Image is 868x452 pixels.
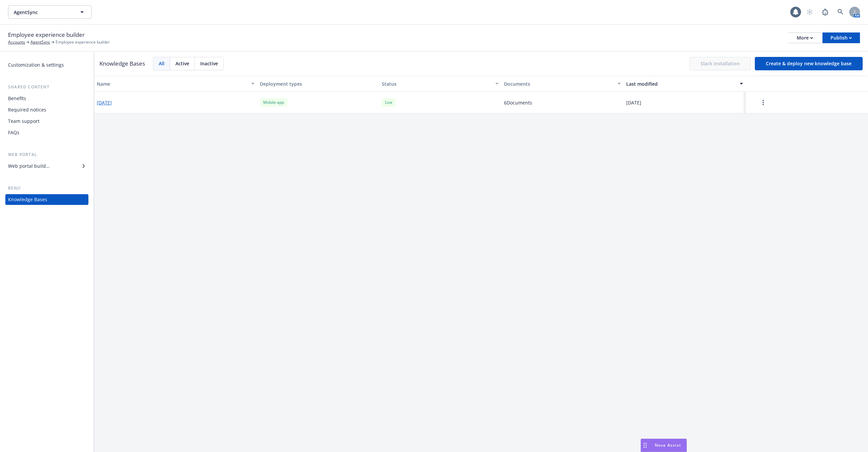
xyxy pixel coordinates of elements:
[14,9,72,16] span: AgentSync
[8,104,46,115] div: Required notices
[5,161,88,171] a: Web portal builder
[624,76,746,92] button: Last modified
[641,439,649,452] div: Drag to move
[379,76,501,92] button: Status
[5,127,88,138] a: FAQs
[99,59,145,68] h3: Knowledge Bases
[655,442,681,448] span: Nova Assist
[5,84,88,90] div: Shared content
[641,439,687,452] button: Nova Assist
[504,99,532,106] span: 6 Document s
[8,93,26,104] div: Benefits
[175,60,189,67] span: Active
[834,5,847,19] a: Search
[260,98,287,106] div: Mobile app
[97,80,247,87] div: Name
[5,185,88,192] div: Benji
[5,151,88,158] div: Web portal
[382,80,491,87] div: Status
[5,116,88,127] a: Team support
[260,80,377,87] div: Deployment types
[830,33,852,43] div: Publish
[382,98,396,106] div: Live
[504,80,613,87] div: Documents
[501,76,624,92] button: Documents
[748,96,778,109] button: more
[8,194,47,205] div: Knowledge Bases
[803,5,816,19] a: Start snowing
[8,39,25,45] a: Accounts
[56,39,110,45] span: Employee experience builder
[5,93,88,104] a: Benefits
[755,57,863,70] button: Create & deploy new knowledge base
[818,5,832,19] a: Report a Bug
[626,99,641,106] span: [DATE]
[8,30,85,39] span: Employee experience builder
[797,33,813,43] div: More
[8,116,40,127] div: Team support
[200,60,218,67] span: Inactive
[5,194,88,205] a: Knowledge Bases
[97,99,112,106] button: [DATE]
[8,127,19,138] div: FAQs
[759,98,767,106] a: more
[30,39,50,45] a: AgentSync
[5,60,88,70] a: Customization & settings
[159,60,164,67] span: All
[626,80,736,87] div: Last modified
[789,32,821,43] button: More
[257,76,379,92] button: Deployment types
[5,104,88,115] a: Required notices
[8,60,64,70] div: Customization & settings
[8,161,50,171] div: Web portal builder
[822,32,860,43] button: Publish
[8,5,92,19] button: AgentSync
[94,76,257,92] button: Name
